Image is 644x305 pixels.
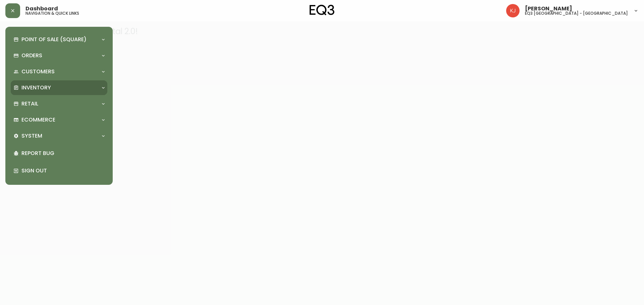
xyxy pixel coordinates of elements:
div: Orders [11,48,107,63]
p: Retail [21,100,38,107]
p: Ecommerce [21,116,55,124]
h5: navigation & quick links [25,11,79,15]
span: Dashboard [25,6,58,11]
p: Sign Out [21,167,105,174]
div: Ecommerce [11,112,107,127]
p: System [21,132,42,140]
div: Point of Sale (Square) [11,32,107,47]
span: [PERSON_NAME] [525,6,572,11]
div: Inventory [11,80,107,95]
img: logo [310,5,334,15]
div: Sign Out [11,162,107,179]
p: Orders [21,52,42,59]
div: System [11,129,107,143]
p: Report Bug [21,150,105,157]
div: Retail [11,96,107,111]
div: Report Bug [11,145,107,162]
div: Customers [11,64,107,79]
img: 24a625d34e264d2520941288c4a55f8e [506,4,520,17]
p: Customers [21,68,55,75]
h5: eq3 [GEOGRAPHIC_DATA] - [GEOGRAPHIC_DATA] [525,11,628,15]
p: Point of Sale (Square) [21,36,87,43]
p: Inventory [21,84,51,91]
